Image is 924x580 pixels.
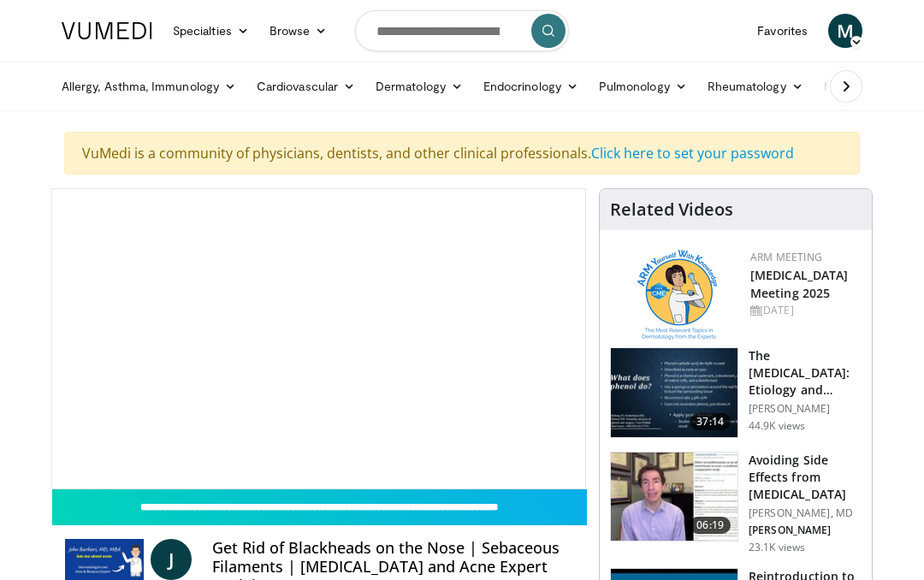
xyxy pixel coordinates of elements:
span: 06:19 [690,517,731,534]
p: [PERSON_NAME] [749,402,862,416]
img: VuMedi Logo [62,22,152,39]
h3: The [MEDICAL_DATA]: Etiology and Management [749,347,862,399]
div: [DATE] [750,303,858,318]
a: Browse [259,14,338,48]
div: VuMedi is a community of physicians, dentists, and other clinical professionals. [64,132,860,175]
a: Click here to set your password [591,144,794,163]
a: Allergy, Asthma, Immunology [51,69,246,104]
a: Pulmonology [589,69,697,104]
img: 6f9900f7-f6e7-4fd7-bcbb-2a1dc7b7d476.150x105_q85_crop-smart_upscale.jpg [611,453,737,542]
a: Favorites [747,14,818,48]
a: Dermatology [365,69,473,104]
span: 37:14 [690,413,731,430]
p: [PERSON_NAME] [749,524,862,537]
a: [MEDICAL_DATA] Meeting 2025 [750,267,848,301]
a: 06:19 Avoiding Side Effects from [MEDICAL_DATA] [PERSON_NAME], MD [PERSON_NAME] 23.1K views [610,452,862,554]
a: ARM Meeting [750,250,822,264]
img: c5af237d-e68a-4dd3-8521-77b3daf9ece4.150x105_q85_crop-smart_upscale.jpg [611,348,737,437]
h3: Avoiding Side Effects from [MEDICAL_DATA] [749,452,862,503]
a: Specialties [163,14,259,48]
img: 89a28c6a-718a-466f-b4d1-7c1f06d8483b.png.150x105_q85_autocrop_double_scale_upscale_version-0.2.png [637,250,717,340]
p: 23.1K views [749,541,805,554]
h4: Related Videos [610,199,733,220]
a: Cardiovascular [246,69,365,104]
p: [PERSON_NAME], MD [749,506,862,520]
p: 44.9K views [749,419,805,433]
a: Rheumatology [697,69,814,104]
a: Endocrinology [473,69,589,104]
a: J [151,539,192,580]
img: John Barbieri, MD [65,539,144,580]
a: 37:14 The [MEDICAL_DATA]: Etiology and Management [PERSON_NAME] 44.9K views [610,347,862,438]
video-js: Video Player [52,189,585,488]
input: Search topics, interventions [355,10,569,51]
a: M [828,14,862,48]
